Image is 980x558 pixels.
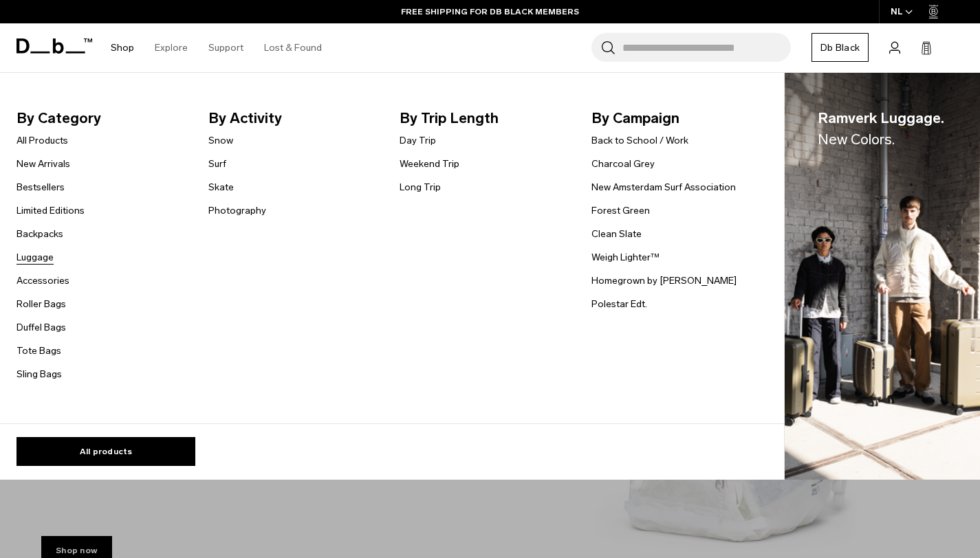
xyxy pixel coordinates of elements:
[17,180,65,194] a: Bestsellers
[591,107,761,129] span: By Campaign
[591,133,688,148] a: Back to School / Work
[208,23,243,72] a: Support
[155,23,188,72] a: Explore
[100,23,332,72] nav: Main Navigation
[400,107,569,129] span: By Trip Length
[818,107,944,150] span: Ramverk Luggage.
[17,250,54,265] a: Luggage
[591,297,647,311] a: Polestar Edt.
[17,107,186,129] span: By Category
[208,107,378,129] span: By Activity
[591,157,655,171] a: Charcoal Grey
[17,320,66,335] a: Duffel Bags
[401,5,579,18] a: FREE SHIPPING FOR DB BLACK MEMBERS
[17,157,70,171] a: New Arrivals
[208,133,233,148] a: Snow
[591,203,650,218] a: Forest Green
[785,73,980,480] a: Ramverk Luggage.New Colors. Db
[111,23,134,72] a: Shop
[591,180,736,194] a: New Amsterdam Surf Association
[208,180,234,194] a: Skate
[264,23,322,72] a: Lost & Found
[400,180,441,194] a: Long Trip
[17,344,61,358] a: Tote Bags
[785,73,980,480] img: Db
[400,133,436,148] a: Day Trip
[17,274,69,288] a: Accessories
[17,203,85,218] a: Limited Editions
[208,157,226,171] a: Surf
[208,203,266,218] a: Photography
[591,250,660,265] a: Weigh Lighter™
[400,157,459,171] a: Weekend Trip
[17,367,62,381] a: Sling Bags
[591,274,737,288] a: Homegrown by [PERSON_NAME]
[591,227,642,241] a: Clean Slate
[812,33,869,62] a: Db Black
[818,131,895,148] span: New Colors.
[17,437,195,466] a: All products
[17,133,68,148] a: All Products
[17,297,66,311] a: Roller Bags
[17,227,63,241] a: Backpacks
